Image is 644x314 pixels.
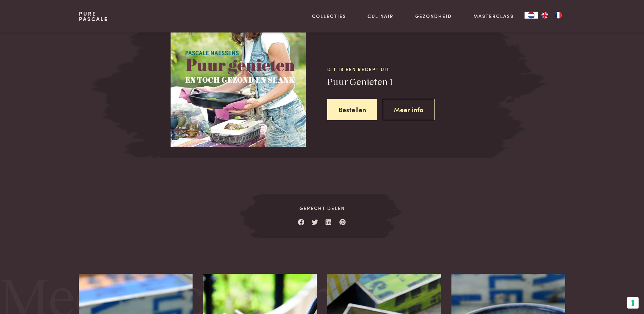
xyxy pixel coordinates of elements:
[261,205,383,212] span: Gerecht delen
[415,13,452,20] a: Gezondheid
[368,13,394,20] a: Culinair
[327,77,484,88] h3: Puur Genieten 1
[552,12,565,19] a: FR
[627,297,639,309] button: Uw voorkeuren voor toestemming voor trackingtechnologieën
[525,12,565,19] aside: Language selected: Nederlands
[473,13,514,20] a: Masterclass
[327,99,377,120] a: Bestellen
[538,12,552,19] a: EN
[79,11,108,22] a: PurePascale
[525,12,538,19] div: Language
[327,66,484,73] span: Dit is een recept uit
[525,12,538,19] a: NL
[538,12,565,19] ul: Language list
[383,99,435,120] a: Meer info
[312,13,346,20] a: Collecties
